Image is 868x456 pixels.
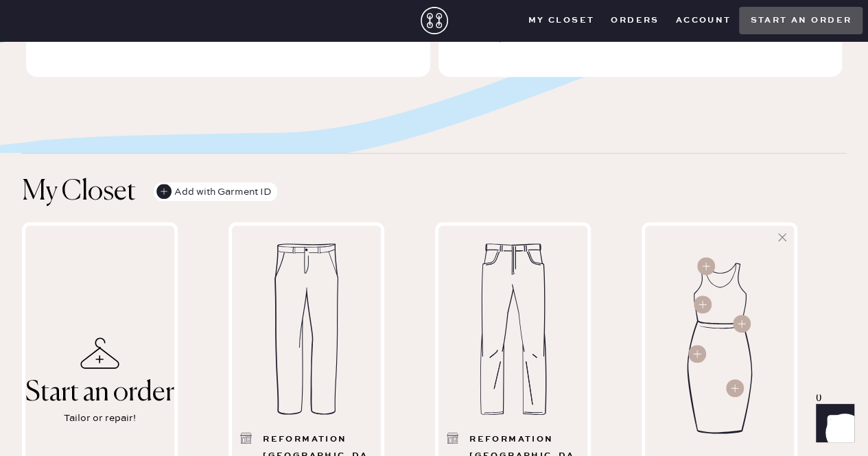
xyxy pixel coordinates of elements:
button: Add with Garment ID [154,182,277,201]
img: Garment image [264,243,349,415]
svg: Hide pattern [775,230,789,244]
iframe: Front Chat [803,394,862,453]
button: My Closet [520,10,603,31]
button: Start an order [739,7,863,34]
div: Tailor or repair! [64,411,136,426]
img: Garment image [468,243,559,415]
button: Account [668,10,740,31]
img: Garment image [684,263,755,434]
button: Orders [602,10,667,31]
div: Add with Garment ID [156,182,272,202]
h1: My Closet [22,176,136,208]
div: Start an order [25,378,174,408]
